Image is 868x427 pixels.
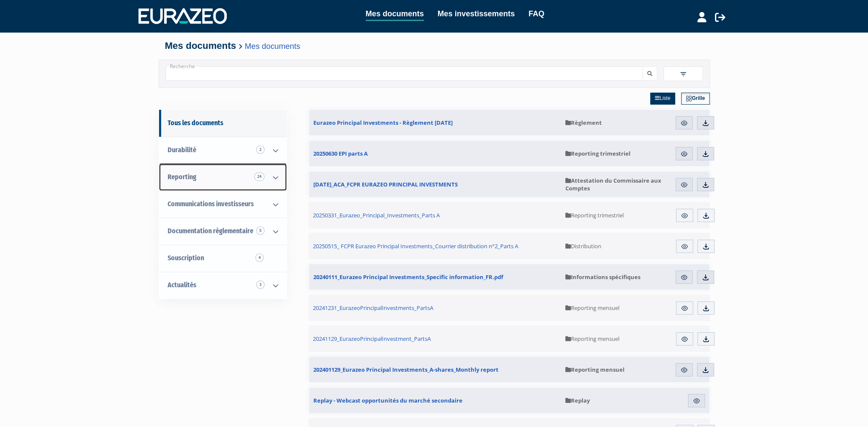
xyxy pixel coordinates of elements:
[680,274,688,281] img: eye.svg
[565,335,619,343] span: Reporting mensuel
[565,119,602,126] span: Règlement
[680,181,688,189] img: eye.svg
[309,110,561,135] a: Eurazeo Principal Investments - Règlement [DATE]
[159,272,287,299] a: Actualités 3
[254,172,264,181] span: 24
[681,212,688,220] img: eye.svg
[681,335,688,343] img: eye.svg
[159,218,287,245] a: Documentation règlementaire 5
[680,119,688,127] img: eye.svg
[313,273,503,281] span: 20240111_Eurazeo Principal Investments_Specific information_FR.pdf
[702,119,709,127] img: download.svg
[702,274,709,281] img: download.svg
[168,146,196,154] span: Durabilité
[313,335,431,343] span: 20241129_EurazeoPrincipalInvestment_PartsA
[681,243,688,250] img: eye.svg
[679,70,687,78] img: filter.svg
[168,281,196,289] span: Actualités
[168,200,254,208] span: Communications investisseurs
[681,93,710,105] a: Grille
[702,304,710,312] img: download.svg
[313,180,458,188] span: [DATE]_ACA_FCPR EURAZEO PRINCIPAL INVESTMENTS
[309,171,561,197] a: [DATE]_ACA_FCPR EURAZEO PRINCIPAL INVESTMENTS
[650,93,675,105] a: Liste
[159,245,287,272] a: Souscription4
[565,150,631,157] span: Reporting trimestriel
[565,366,625,373] span: Reporting mensuel
[309,233,562,259] a: 20250515_ FCPR Eurazeo Principal Investments_Courrier distribution n°2_Parts A
[138,8,227,24] img: 1732889491-logotype_eurazeo_blanc_rvb.png
[165,66,643,81] input: Recherche
[159,110,287,137] a: Tous les documents
[565,304,619,312] span: Reporting mensuel
[309,202,562,229] a: 20250331_Eurazeo_Principal_Investments_Parts A
[565,211,624,219] span: Reporting trimestriel
[565,273,640,281] span: Informations spécifiques
[256,280,264,289] span: 3
[165,41,703,51] h4: Mes documents
[309,357,561,382] a: 202401129_Eurazeo Principal Investments_A-shares_Monthly report
[159,191,287,218] a: Communications investisseurs
[313,211,440,219] span: 20250331_Eurazeo_Principal_Investments_Parts A
[168,254,204,262] span: Souscription
[565,397,590,404] span: Replay
[313,150,368,157] span: 20250630 EPI parts A
[309,295,562,321] a: 20241231_EurazeoPrincipalInvestments_PartsA
[565,242,601,250] span: Distribution
[680,150,688,158] img: eye.svg
[256,145,264,154] span: 2
[529,8,544,20] a: FAQ
[159,137,287,164] a: Durabilité 2
[168,173,196,181] span: Reporting
[438,8,515,20] a: Mes investissements
[686,96,692,102] img: grid.svg
[159,164,287,191] a: Reporting 24
[313,119,453,126] span: Eurazeo Principal Investments - Règlement [DATE]
[681,304,688,312] img: eye.svg
[313,304,433,312] span: 20241231_EurazeoPrincipalInvestments_PartsA
[366,8,424,21] a: Mes documents
[702,150,709,158] img: download.svg
[702,243,710,250] img: download.svg
[702,335,710,343] img: download.svg
[702,366,709,374] img: download.svg
[702,181,709,189] img: download.svg
[256,226,264,235] span: 5
[702,212,710,220] img: download.svg
[309,264,561,290] a: 20240111_Eurazeo Principal Investments_Specific information_FR.pdf
[309,141,561,166] a: 20250630 EPI parts A
[313,366,499,373] span: 202401129_Eurazeo Principal Investments_A-shares_Monthly report
[245,42,300,51] a: Mes documents
[313,397,463,404] span: Replay - Webcast opportunités du marché secondaire
[693,397,700,405] img: eye.svg
[309,388,561,413] a: Replay - Webcast opportunités du marché secondaire
[565,177,665,192] span: Attestation du Commissaire aux Comptes
[168,227,253,235] span: Documentation règlementaire
[309,325,562,352] a: 20241129_EurazeoPrincipalInvestment_PartsA
[255,253,264,262] span: 4
[313,242,518,250] span: 20250515_ FCPR Eurazeo Principal Investments_Courrier distribution n°2_Parts A
[680,366,688,374] img: eye.svg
